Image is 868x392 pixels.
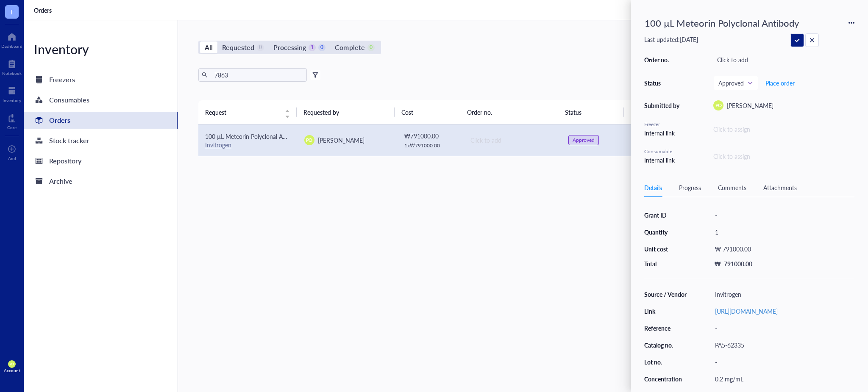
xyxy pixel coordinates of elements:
span: 100 µL Meteorin Polyclonal Antibody [205,132,303,141]
div: Freezer [644,121,682,128]
div: 791000.00 [724,260,752,268]
div: Orders [49,114,70,126]
div: 0.2 mg/mL [711,373,854,385]
th: Status [558,100,623,124]
div: Source / Vendor [644,290,687,298]
div: Internal link [644,128,682,138]
div: Click to add [713,54,854,66]
th: Requested by [297,100,395,124]
div: 0 [257,44,264,51]
div: Grant ID [644,211,687,219]
a: Dashboard [1,30,22,49]
th: Date [624,100,755,124]
div: Consumables [49,94,89,106]
div: ₩ 791000.00 [404,131,456,141]
a: Inventory [3,84,21,103]
div: ₩ [715,260,721,268]
a: Orders [34,6,53,14]
div: Inventory [3,98,21,103]
div: Click to assign [713,152,854,161]
div: Status [644,79,682,87]
th: Request [198,100,297,124]
span: Place order [765,80,795,86]
div: Invitrogen [711,288,854,300]
div: Add [8,156,16,161]
div: Click to add [470,135,555,145]
div: Click to assign [713,124,854,134]
div: Internal link [644,155,682,165]
a: Stock tracker [24,132,178,149]
div: Concentration [644,375,687,383]
div: - [711,356,854,368]
td: Click to add [463,124,562,156]
div: segmented control [198,41,381,54]
div: Account [4,368,20,373]
div: Quantity [644,228,687,236]
div: Freezers [49,74,75,86]
div: Processing [273,41,306,53]
th: Order no. [460,100,559,124]
div: - [711,209,854,221]
a: Notebook [2,57,22,76]
div: Repository [49,155,81,167]
div: Progress [679,183,701,192]
div: 0 [367,44,375,51]
th: Cost [395,100,460,124]
div: Catalog no. [644,341,687,349]
a: Invitrogen [205,141,231,149]
span: PO [715,102,722,109]
div: Core [7,125,17,130]
span: T [10,6,14,17]
div: Link [644,307,687,315]
div: 1 [309,44,316,51]
div: Details [644,183,662,192]
span: [PERSON_NAME] [318,136,364,144]
div: Submitted by [644,102,682,109]
div: 0 [318,44,325,51]
a: Core [7,111,17,130]
input: Find orders in table [211,69,303,81]
div: Consumable [644,148,682,155]
div: Unit cost [644,245,687,253]
div: Dashboard [1,44,22,49]
div: Last updated: [DATE] [644,36,854,43]
button: Place order [765,76,795,90]
a: Archive [24,173,178,190]
a: Orders [24,112,178,129]
div: Requested [222,41,254,53]
span: Request [205,108,280,117]
div: Lot no. [644,358,687,366]
div: Notebook [2,71,22,76]
div: Approved [573,137,595,144]
span: PO [306,136,313,144]
span: Approved [718,79,751,87]
div: Complete [335,41,364,53]
a: Repository [24,152,178,169]
div: Reference [644,324,687,332]
a: Consumables [24,91,178,108]
span: [PERSON_NAME] [727,101,773,110]
a: [URL][DOMAIN_NAME] [715,307,778,315]
div: Archive [49,175,72,187]
a: Freezers [24,71,178,88]
div: Total [644,260,687,268]
div: 1 x ₩ 791000.00 [404,142,456,149]
div: Inventory [24,41,178,58]
div: ₩ 791000.00 [711,243,851,255]
div: All [205,41,213,53]
div: Attachments [763,183,797,192]
div: PA5-62335 [711,339,854,351]
div: - [711,322,854,334]
div: Stock tracker [49,135,89,146]
div: 1 [711,226,854,238]
div: Order no. [644,56,682,63]
span: PO [10,362,14,366]
div: Comments [718,183,746,192]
